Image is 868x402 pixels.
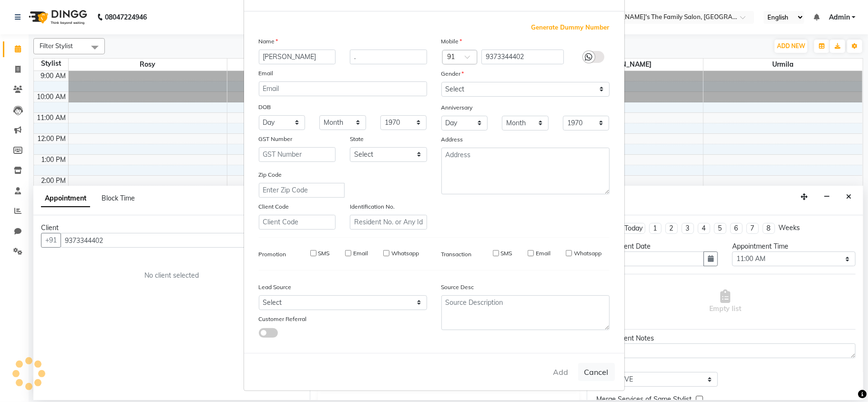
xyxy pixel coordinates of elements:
label: Promotion [259,250,286,259]
label: Email [353,249,368,258]
input: Email [259,81,427,96]
label: SMS [501,249,512,258]
label: Client Code [259,202,289,211]
input: First Name [259,50,336,64]
span: Generate Dummy Number [531,23,610,32]
label: Customer Referral [259,315,307,323]
label: Transaction [441,250,472,259]
label: Mobile [441,37,462,46]
button: Cancel [578,363,615,381]
label: State [350,135,364,143]
label: Email [259,69,274,78]
label: Identification No. [350,202,395,211]
input: Mobile [481,50,564,64]
label: DOB [259,103,271,111]
input: Client Code [259,215,336,230]
label: Gender [441,70,464,78]
label: Whatsapp [574,249,602,258]
input: GST Number [259,147,336,162]
label: GST Number [259,135,293,143]
input: Last Name [350,50,427,64]
label: Email [536,249,551,258]
input: Resident No. or Any Id [350,215,427,230]
label: Name [259,37,278,46]
label: Lead Source [259,283,292,291]
label: Whatsapp [391,249,419,258]
label: Source Desc [441,283,474,291]
input: Enter Zip Code [259,183,345,198]
label: SMS [318,249,330,258]
label: Zip Code [259,171,282,179]
label: Anniversary [441,103,473,112]
label: Address [441,135,463,144]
